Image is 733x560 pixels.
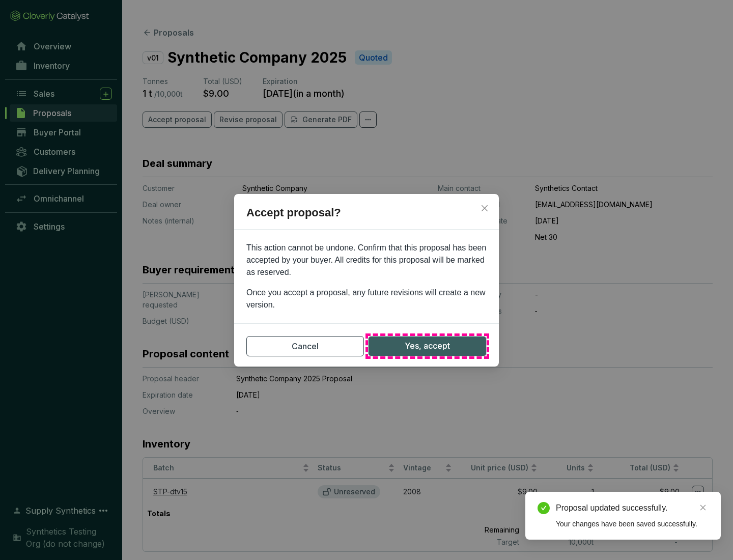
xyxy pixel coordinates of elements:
[697,502,709,513] a: Close
[234,204,499,230] h2: Accept proposal?
[292,340,319,352] span: Cancel
[246,287,487,311] p: Once you accept a proposal, any future revisions will create a new version.
[476,204,493,212] span: Close
[538,502,550,514] span: check-circle
[246,242,487,278] p: This action cannot be undone. Confirm that this proposal has been accepted by your buyer. All cre...
[476,200,493,216] button: Close
[405,340,450,352] span: Yes, accept
[246,336,364,356] button: Cancel
[556,518,709,529] div: Your changes have been saved successfully.
[556,502,709,514] div: Proposal updated successfully.
[481,204,489,212] span: close
[699,504,707,511] span: close
[368,336,487,356] button: Yes, accept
